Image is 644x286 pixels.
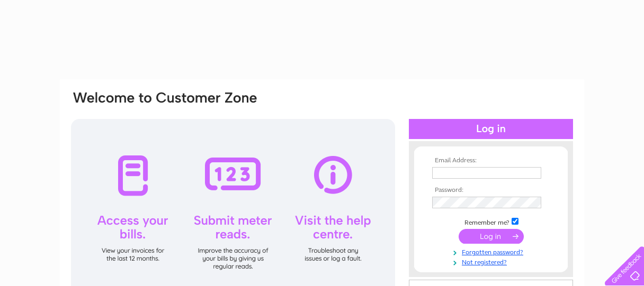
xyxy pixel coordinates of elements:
td: Remember me? [430,216,552,227]
th: Password: [430,187,552,194]
a: Not registered? [432,256,552,266]
input: Submit [459,229,524,244]
th: Email Address: [430,157,552,164]
a: Forgotten password? [432,246,552,256]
